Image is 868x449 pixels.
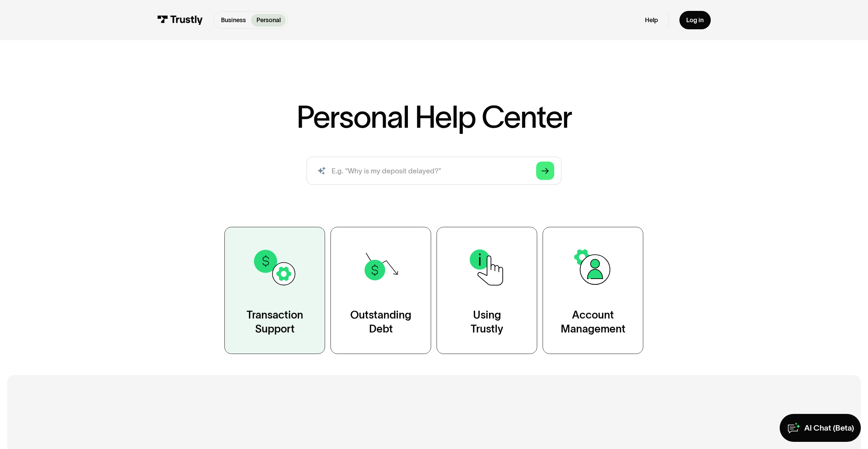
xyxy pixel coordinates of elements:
[780,414,861,442] a: AI Chat (Beta)
[471,308,503,336] div: Using Trustly
[256,16,281,25] p: Personal
[157,15,203,25] img: Trustly Logo
[350,308,411,336] div: Outstanding Debt
[247,308,303,336] div: Transaction Support
[645,16,658,24] a: Help
[216,14,251,27] a: Business
[307,157,561,185] input: search
[804,423,854,433] div: AI Chat (Beta)
[307,157,561,185] form: Search
[296,102,572,132] h1: Personal Help Center
[437,227,537,354] a: UsingTrustly
[679,11,711,29] a: Log in
[543,227,643,354] a: AccountManagement
[686,16,704,24] div: Log in
[561,308,626,336] div: Account Management
[251,14,286,27] a: Personal
[330,227,431,354] a: OutstandingDebt
[221,16,246,25] p: Business
[224,227,325,354] a: TransactionSupport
